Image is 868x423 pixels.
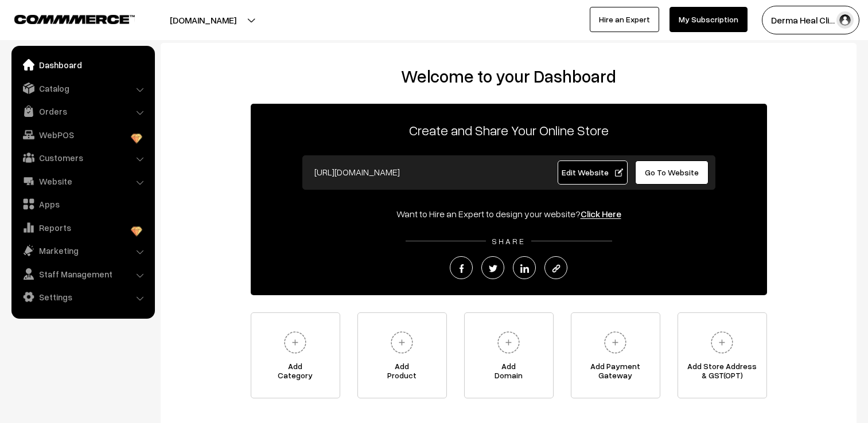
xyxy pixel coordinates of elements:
[558,160,628,185] a: Edit Website
[14,171,151,191] a: Website
[14,101,151,122] a: Orders
[14,124,151,145] a: WebPOS
[14,287,151,307] a: Settings
[14,54,151,75] a: Dashboard
[678,362,766,385] span: Add Store Address & GST(OPT)
[590,7,659,32] a: Hire an Expert
[14,147,151,168] a: Customers
[762,6,859,34] button: Derma Heal Cli…
[486,236,531,246] span: SHARE
[14,15,135,23] img: COMMMERCE
[465,362,553,385] span: Add Domain
[14,217,151,238] a: Reports
[386,327,418,358] img: plus.svg
[600,327,631,358] img: plus.svg
[251,312,340,398] a: AddCategory
[251,207,767,221] div: Want to Hire an Expert to design your website?
[279,327,311,358] img: plus.svg
[571,362,660,385] span: Add Payment Gateway
[14,194,151,214] a: Apps
[464,312,554,398] a: AddDomain
[493,327,524,358] img: plus.svg
[836,11,854,29] img: user
[14,240,151,261] a: Marketing
[14,78,151,99] a: Catalog
[706,327,738,358] img: plus.svg
[357,312,447,398] a: AddProduct
[172,66,845,87] h2: Welcome to your Dashboard
[670,7,748,32] a: My Subscription
[581,208,621,220] a: Click Here
[358,362,446,385] span: Add Product
[14,264,151,284] a: Staff Management
[562,167,623,177] span: Edit Website
[678,312,767,398] a: Add Store Address& GST(OPT)
[14,11,115,25] a: COMMMERCE
[571,312,660,398] a: Add PaymentGateway
[645,167,699,177] span: Go To Website
[251,362,340,385] span: Add Category
[251,120,767,140] p: Create and Share Your Online Store
[635,160,709,185] a: Go To Website
[130,6,277,34] button: [DOMAIN_NAME]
